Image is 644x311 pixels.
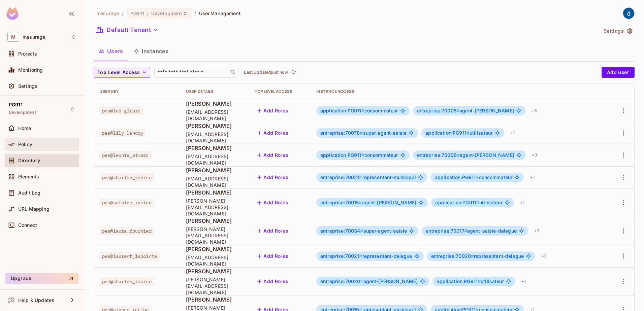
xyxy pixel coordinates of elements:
[186,296,244,303] span: [PERSON_NAME]
[466,130,470,136] span: #
[186,189,244,196] span: [PERSON_NAME]
[186,226,244,245] span: [PERSON_NAME][EMAIL_ADDRESS][DOMAIN_NAME]
[529,150,540,161] div: + 3
[320,278,363,284] span: entreprise:70020
[539,251,549,262] div: + 3
[359,253,362,259] span: #
[186,175,244,188] span: [EMAIL_ADDRESS][DOMAIN_NAME]
[99,173,154,182] span: pes@charlie_racine
[18,158,40,163] span: Directory
[360,130,363,136] span: #
[94,67,150,78] button: Top Level Access
[431,253,474,259] span: entreprise:70020
[97,68,140,77] span: Top Level Access
[476,174,479,180] span: #
[99,277,154,286] span: pes@charles_racine
[18,83,37,89] span: Settings
[431,253,524,259] span: representant-delegue
[18,206,50,212] span: URL Mapping
[186,217,244,224] span: [PERSON_NAME]
[320,175,416,180] span: representant-municipal
[99,227,154,235] span: pes@laura_fournier
[456,108,459,113] span: #
[425,130,492,136] span: utilisateur
[18,222,37,228] span: Connect
[361,152,364,158] span: #
[291,69,296,76] span: refresh
[316,89,603,94] div: Instance Access
[18,126,31,131] span: Home
[464,228,467,234] span: #
[244,70,288,75] p: Last Updated just now
[255,172,291,183] button: Add Roles
[471,253,474,259] span: #
[99,252,160,261] span: pes@laurent_lapointe
[186,198,244,217] span: [PERSON_NAME][EMAIL_ADDRESS][DOMAIN_NAME]
[320,200,362,205] span: entreprise:70015
[255,128,291,138] button: Add Roles
[360,278,363,284] span: #
[435,200,502,205] span: utilisateur
[437,278,481,284] span: application:PG911
[360,228,363,234] span: #
[320,228,363,234] span: entreprise:70034
[320,152,364,158] span: application:PG911
[426,228,467,234] span: entreprise:70017
[320,228,407,234] span: super-agent-saisie
[18,174,39,179] span: Elements
[320,152,398,158] span: consommateur
[532,226,542,236] div: + 3
[99,89,175,94] div: User Key
[255,105,291,116] button: Add Roles
[94,25,161,35] button: Default Tenant
[255,197,291,208] button: Add Roles
[186,254,244,267] span: [EMAIL_ADDRESS][DOMAIN_NAME]
[417,108,514,113] span: agent-[PERSON_NAME]
[151,10,182,16] span: Development
[417,108,460,113] span: entreprise:70005
[122,10,124,16] li: /
[623,8,634,19] img: dev 911gcl
[320,174,362,180] span: entreprise:70021
[359,174,362,180] span: #
[7,32,19,42] span: M
[186,245,244,253] span: [PERSON_NAME]
[186,131,244,144] span: [EMAIL_ADDRESS][DOMAIN_NAME]
[99,151,152,160] span: pes@leonie_simard
[527,172,537,183] div: + 1
[186,100,244,107] span: [PERSON_NAME]
[508,128,517,138] div: + 1
[255,251,291,262] button: Add Roles
[425,130,470,136] span: application:PG911
[435,174,479,180] span: application:PG911
[359,200,362,205] span: #
[519,276,528,287] div: + 1
[417,152,460,158] span: entreprise:70006
[96,10,119,16] span: the active workspace
[478,278,481,284] span: #
[9,102,23,107] span: PG911
[255,150,291,161] button: Add Roles
[147,11,149,16] span: :
[186,109,244,122] span: [EMAIL_ADDRESS][DOMAIN_NAME]
[320,253,362,259] span: entreprise:70021
[517,197,527,208] div: + 1
[255,226,291,236] button: Add Roles
[255,89,305,94] div: Top Level Access
[130,10,144,16] span: PG911
[94,43,128,60] button: Users
[320,108,398,113] span: consommateur
[99,198,154,207] span: pes@antoine_racine
[320,200,416,205] span: agent-[PERSON_NAME]
[435,175,513,180] span: consommateur
[186,153,244,166] span: [EMAIL_ADDRESS][DOMAIN_NAME]
[320,108,364,113] span: application:PG911
[426,228,517,234] span: agent-saisie-delegue
[18,67,43,73] span: Monitoring
[194,10,196,16] li: /
[5,273,78,284] button: Upgrade
[186,167,244,174] span: [PERSON_NAME]
[186,276,244,296] span: [PERSON_NAME][EMAIL_ADDRESS][DOMAIN_NAME]
[186,144,244,152] span: [PERSON_NAME]
[23,34,45,40] span: Workspace: mesurage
